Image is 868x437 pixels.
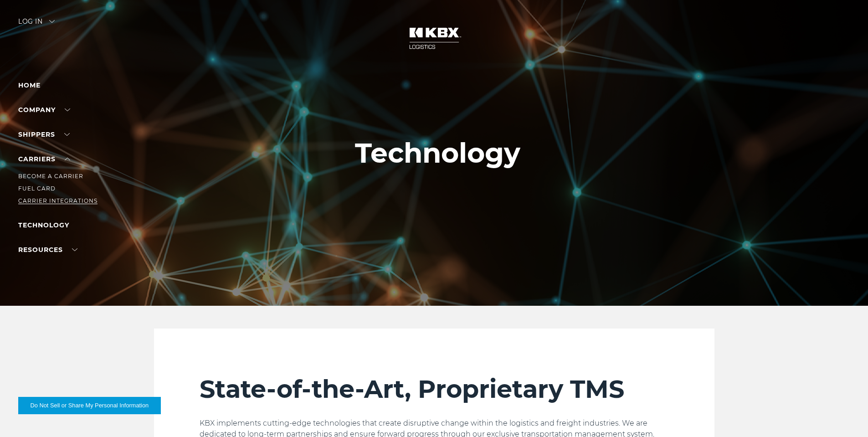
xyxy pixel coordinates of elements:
[18,397,161,414] button: Do Not Sell or Share My Personal Information
[200,374,669,404] h2: State-of-the-Art, Proprietary TMS
[18,130,70,139] a: SHIPPERS
[355,138,520,169] h1: Technology
[18,185,56,192] a: Fuel Card
[400,18,468,58] img: kbx logo
[18,155,70,163] a: Carriers
[18,221,69,229] a: Technology
[18,246,77,254] a: RESOURCES
[18,18,55,31] div: Log in
[18,81,41,89] a: Home
[18,197,98,204] a: Carrier Integrations
[49,20,55,23] img: arrow
[18,106,70,114] a: Company
[18,173,83,180] a: Become a Carrier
